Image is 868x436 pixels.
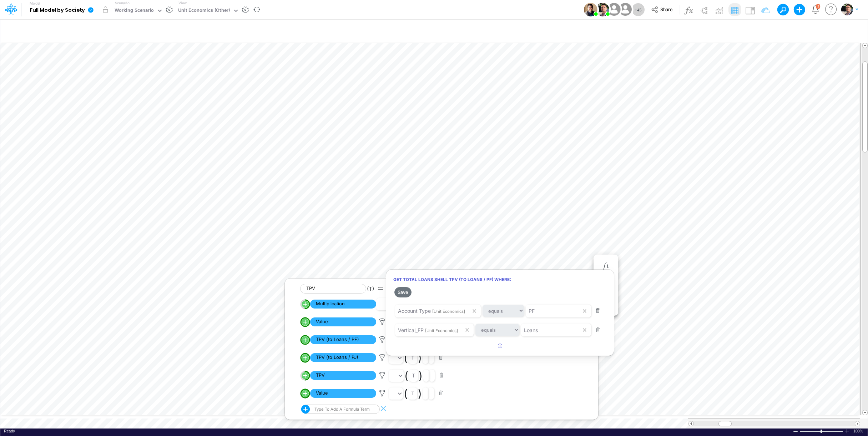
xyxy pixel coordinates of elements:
[398,326,458,334] div: Vertical_FP
[30,1,40,6] label: Model
[596,3,609,16] img: User Image Icon
[398,308,431,314] span: Account Type
[529,307,535,315] div: PF
[398,307,465,315] div: Account Type
[425,328,458,333] span: [Unit Economics]
[115,0,130,6] label: Scenario
[394,287,412,297] button: Save
[529,308,535,314] span: PF
[584,3,597,16] img: User Image Icon
[432,309,465,314] span: [Unit Economics]
[524,326,538,334] div: Loans
[178,0,187,6] label: View
[617,1,633,17] img: User Image Icon
[606,1,622,17] img: User Image Icon
[524,327,538,333] span: Loans
[398,327,424,333] span: Vertical_FP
